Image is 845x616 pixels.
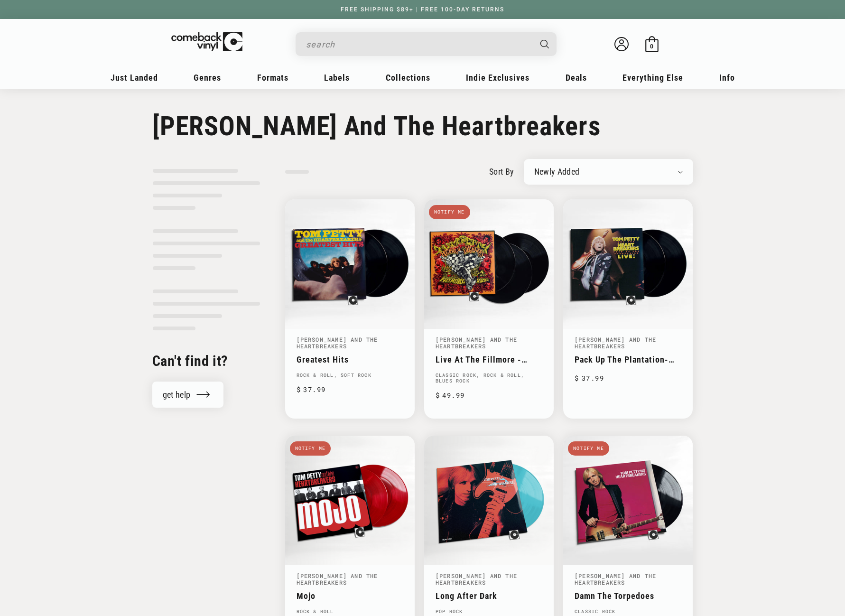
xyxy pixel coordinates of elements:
span: Collections [386,73,430,83]
span: Just Landed [111,73,158,83]
span: Info [719,73,735,83]
span: Formats [257,73,288,83]
a: Live At The Fillmore - 1997 [436,355,542,364]
a: [PERSON_NAME] And The Heartbreakers [575,572,656,586]
a: [PERSON_NAME] And The Heartbreakers [297,572,378,586]
span: Deals [566,73,587,83]
a: [PERSON_NAME] And The Heartbreakers [297,336,378,350]
a: Greatest Hits [297,355,403,364]
a: Pack Up The Plantation-Live! [575,355,681,364]
span: Everything Else [622,73,683,83]
span: Genres [194,73,221,83]
span: Indie Exclusives [466,73,529,83]
h1: [PERSON_NAME] And The Heartbreakers [152,111,693,142]
span: 0 [650,43,653,50]
button: Search [532,32,557,56]
h2: Can't find it? [152,352,260,370]
input: search [306,35,531,54]
a: Long After Dark [436,591,542,601]
div: Search [296,32,557,56]
label: sort by [489,165,514,178]
a: Mojo [297,591,403,601]
a: [PERSON_NAME] And The Heartbreakers [575,336,656,350]
a: get help [152,382,224,408]
span: Labels [324,73,350,83]
a: Damn The Torpedoes [575,591,681,601]
a: [PERSON_NAME] And The Heartbreakers [436,572,517,586]
a: FREE SHIPPING $89+ | FREE 100-DAY RETURNS [331,6,514,13]
a: [PERSON_NAME] And The Heartbreakers [436,336,517,350]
